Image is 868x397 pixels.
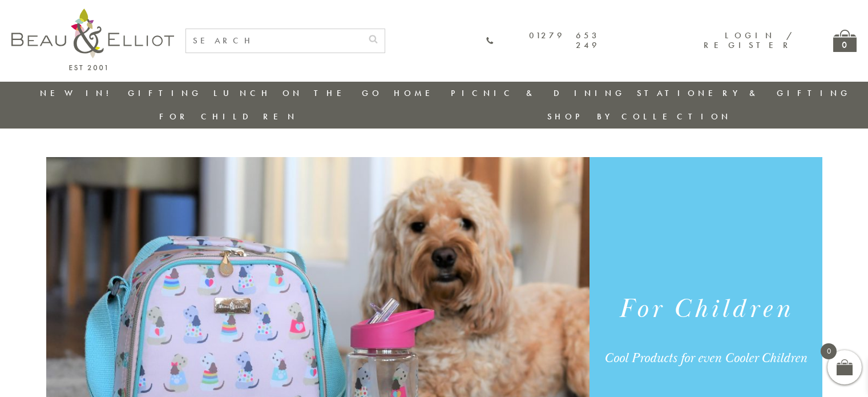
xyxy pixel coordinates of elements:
[603,350,808,367] div: Cool Products for even Cooler Children
[637,87,851,99] a: Stationery & Gifting
[11,9,174,70] img: logo
[821,343,837,359] span: 0
[451,87,625,99] a: Picnic & Dining
[704,30,793,51] a: Login / Register
[833,30,857,52] a: 0
[186,29,362,53] input: SEARCH
[394,87,439,99] a: Home
[603,292,808,327] h1: For Children
[128,87,202,99] a: Gifting
[547,111,732,122] a: Shop by collection
[159,111,298,122] a: For Children
[486,31,600,51] a: 01279 653 249
[40,87,116,99] a: New in!
[213,87,382,99] a: Lunch On The Go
